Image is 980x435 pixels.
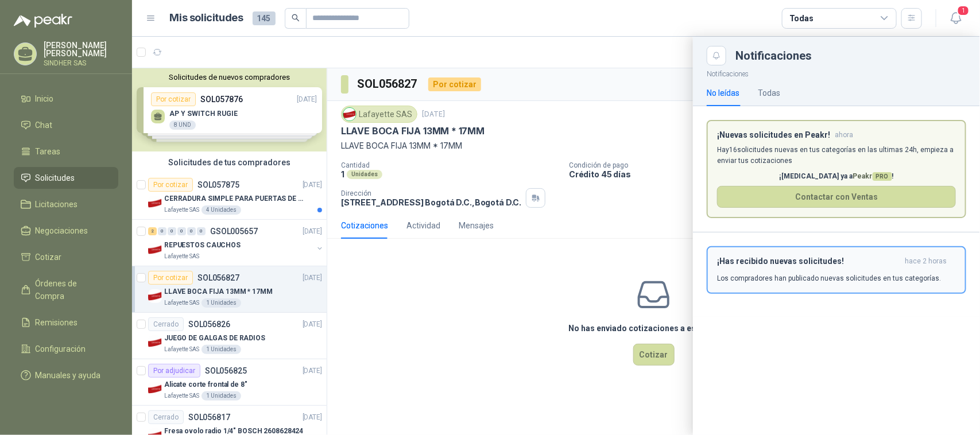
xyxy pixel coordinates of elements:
[36,277,107,302] span: Órdenes de Compra
[707,246,966,294] button: ¡Has recibido nuevas solicitudes!hace 2 horas Los compradores han publicado nuevas solicitudes en...
[873,172,892,181] span: PRO
[292,14,300,22] span: search
[14,193,118,215] a: Licitaciones
[707,87,739,99] div: No leídas
[717,186,956,208] button: Contactar con Ventas
[14,14,72,28] img: Logo peakr
[14,88,118,110] a: Inicio
[14,114,118,136] a: Chat
[14,220,118,242] a: Negociaciones
[36,316,78,329] span: Remisiones
[14,273,118,307] a: Órdenes de Compra
[44,41,118,57] p: [PERSON_NAME] [PERSON_NAME]
[789,12,814,25] div: Todas
[36,172,75,184] span: Solicitudes
[36,224,88,237] span: Negociaciones
[36,119,53,131] span: Chat
[14,141,118,162] a: Tareas
[717,257,900,266] h3: ¡Has recibido nuevas solicitudes!
[170,10,243,26] h1: Mis solicitudes
[36,343,86,355] span: Configuración
[36,198,78,211] span: Licitaciones
[717,273,941,283] p: Los compradores han publicado nuevas solicitudes en tus categorías.
[253,11,276,25] span: 145
[853,172,892,180] span: Peakr
[36,145,61,158] span: Tareas
[758,87,780,99] div: Todas
[735,50,966,61] div: Notificaciones
[717,171,956,182] p: ¡[MEDICAL_DATA] ya a !
[14,312,118,333] a: Remisiones
[14,246,118,268] a: Cotizar
[14,167,118,189] a: Solicitudes
[14,338,118,360] a: Configuración
[36,92,54,105] span: Inicio
[14,364,118,386] a: Manuales y ayuda
[693,65,980,80] p: Notificaciones
[717,130,830,140] h3: ¡Nuevas solicitudes en Peakr!
[717,145,956,166] p: Hay 16 solicitudes nuevas en tus categorías en las ultimas 24h, empieza a enviar tus cotizaciones
[44,60,118,67] p: SINDHER SAS
[36,369,101,382] span: Manuales y ayuda
[957,5,970,16] span: 1
[905,257,947,266] span: hace 2 horas
[707,46,726,65] button: Close
[36,251,62,263] span: Cotizar
[946,8,966,29] button: 1
[835,130,853,140] span: ahora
